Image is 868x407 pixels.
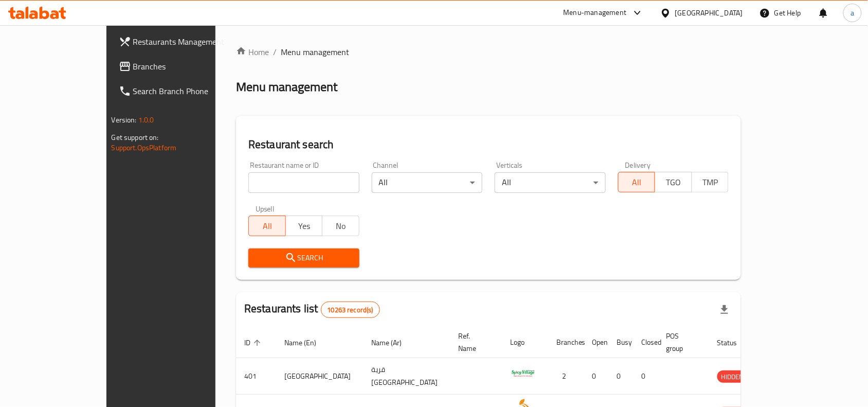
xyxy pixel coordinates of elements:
li: / [273,46,277,58]
div: All [372,172,483,193]
span: TMP [696,175,725,190]
span: Name (En) [284,337,330,349]
th: Branches [548,327,584,358]
td: 0 [634,358,658,395]
h2: Menu management [236,79,337,95]
span: a [851,7,854,19]
label: Delivery [625,162,651,169]
button: TMP [692,172,729,192]
th: Logo [502,327,548,358]
h2: Restaurants list [244,301,380,318]
span: All [253,219,282,234]
th: Busy [609,327,634,358]
span: Restaurants Management [133,36,243,48]
span: Get support on: [112,131,159,144]
button: All [248,216,286,236]
span: ID [244,337,264,349]
a: Restaurants Management [111,29,251,54]
span: All [623,175,652,190]
span: 1.0.0 [138,113,154,127]
span: Ref. Name [458,330,490,355]
td: 2 [548,358,584,395]
img: Spicy Village [510,361,536,387]
td: قرية [GEOGRAPHIC_DATA] [363,358,450,395]
button: No [322,216,359,236]
input: Search for restaurant name or ID.. [248,172,359,193]
div: All [495,172,606,193]
button: TGO [655,172,692,192]
span: TGO [659,175,688,190]
span: Version: [112,113,137,127]
button: Yes [285,216,323,236]
td: 0 [584,358,609,395]
span: Branches [133,60,243,73]
span: Search [257,252,351,264]
nav: breadcrumb [236,46,741,58]
span: Status [717,337,751,349]
span: Menu management [281,46,349,58]
a: Home [236,46,269,58]
span: HIDDEN [717,371,748,383]
span: Name (Ar) [371,337,415,349]
th: Open [584,327,609,358]
button: Search [248,249,359,268]
td: 0 [609,358,634,395]
div: Menu-management [564,7,627,19]
a: Support.OpsPlatform [112,141,177,154]
a: Search Branch Phone [111,79,251,103]
div: Total records count [321,302,380,318]
a: Branches [111,54,251,79]
span: 10263 record(s) [321,305,379,315]
label: Upsell [256,205,275,213]
h2: Restaurant search [248,137,729,152]
td: [GEOGRAPHIC_DATA] [276,358,363,395]
span: No [327,219,355,234]
div: [GEOGRAPHIC_DATA] [675,7,743,19]
div: Export file [712,297,737,322]
span: Search Branch Phone [133,85,243,97]
td: 401 [236,358,276,395]
span: Yes [290,219,319,234]
button: All [618,172,656,192]
span: POS group [666,330,697,355]
th: Closed [634,327,658,358]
